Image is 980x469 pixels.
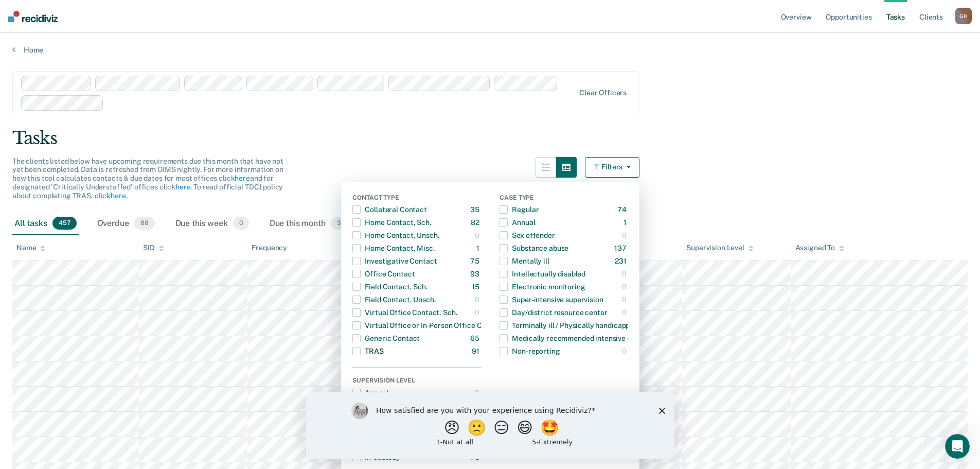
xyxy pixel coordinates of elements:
div: Contact Type [352,194,481,203]
iframe: Intercom live chat [945,434,970,459]
div: 0 [475,304,482,321]
div: Virtual Office or In-Person Office Contact [352,317,504,334]
a: here [175,183,190,191]
div: 91 [472,343,482,359]
div: Substance abuse [500,240,568,256]
span: 369 [331,217,355,230]
div: 0 [622,343,629,359]
div: Frequency [252,244,287,252]
div: Office Contact [352,266,415,282]
div: 65 [470,330,482,346]
iframe: Survey by Kim from Recidiviz [306,392,674,459]
div: Clear officers [579,89,627,97]
div: 137 [614,240,629,256]
div: 0 [622,291,629,308]
div: Collateral Contact [352,201,426,218]
div: 0 [475,227,482,244]
div: Name [16,244,45,252]
div: Assigned To [795,244,844,252]
span: 0 [233,217,249,230]
img: Recidiviz [8,11,58,22]
div: 0 [622,227,629,244]
div: Due this week0 [173,213,251,235]
div: TRAS [352,343,383,359]
div: Mentally ill [500,253,549,269]
div: Case Type [500,194,628,203]
div: Intellectually disabled [500,266,585,282]
div: Non-reporting [500,343,560,359]
div: 75 [470,253,482,269]
span: The clients listed below have upcoming requirements due this month that have not yet been complet... [12,157,283,200]
div: 74 [617,201,629,218]
div: 0 [622,279,629,295]
div: Tasks [12,128,968,149]
div: Due this month369 [268,213,358,235]
button: Filters [585,157,639,178]
div: Generic Contact [352,330,420,346]
div: Supervision Level [352,377,481,386]
div: Medically recommended intensive supervision [500,330,665,346]
div: 82 [471,214,482,231]
div: 0 [622,266,629,282]
div: 231 [615,253,629,269]
div: 0 [475,291,482,308]
div: 15 [472,279,482,295]
div: Day/district resource center [500,304,607,321]
div: Supervision Level [686,244,754,252]
div: 93 [470,266,482,282]
div: Super-intensive supervision [500,291,603,308]
div: Home Contact, Sch. [352,214,431,231]
div: SID [143,244,164,252]
div: Investigative Contact [352,253,437,269]
a: Home [12,45,968,55]
a: here [235,174,250,182]
div: Home Contact, Misc. [352,240,434,256]
a: here [111,192,126,200]
span: 457 [52,217,77,230]
div: Terminally ill / Physically handicapped [500,317,638,334]
div: Field Contact, Sch. [352,279,427,295]
div: 0 [622,304,629,321]
div: G H [955,8,972,24]
div: Sex offender [500,227,555,244]
button: GH [955,8,972,24]
div: Virtual Office Contact, Sch. [352,304,457,321]
div: Regular [500,201,539,218]
div: Field Contact, Unsch. [352,291,435,308]
div: 1 [623,214,629,231]
span: 88 [134,217,154,230]
div: Overdue88 [95,213,157,235]
div: Electronic monitoring [500,279,585,295]
div: 1 [476,240,482,256]
div: Annual [500,214,535,231]
div: All tasks457 [12,213,79,235]
div: 35 [470,201,482,218]
div: Home Contact, Unsch. [352,227,439,244]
